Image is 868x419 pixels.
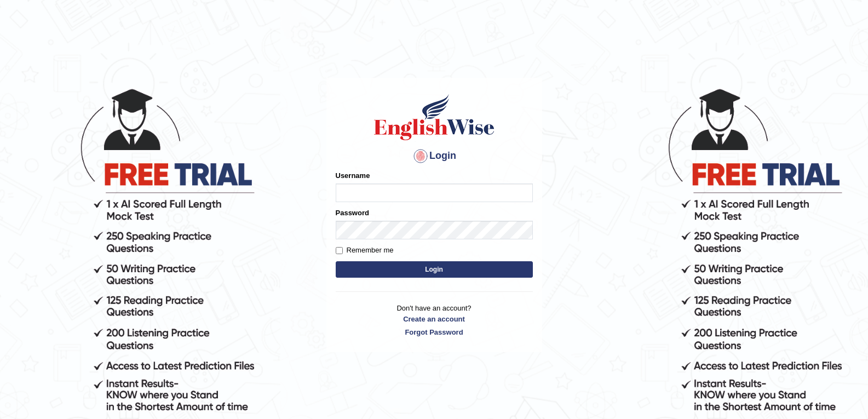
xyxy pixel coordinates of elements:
label: Username [336,170,370,181]
input: Remember me [336,247,343,254]
h4: Login [336,147,533,165]
button: Login [336,261,533,278]
a: Forgot Password [336,327,533,337]
label: Password [336,208,369,218]
img: Logo of English Wise sign in for intelligent practice with AI [372,93,497,142]
p: Don't have an account? [336,303,533,337]
label: Remember me [336,245,394,256]
a: Create an account [336,314,533,324]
